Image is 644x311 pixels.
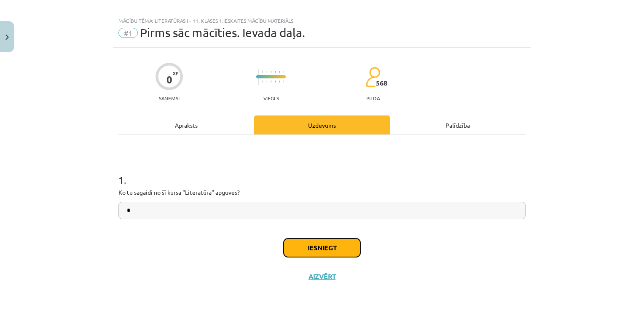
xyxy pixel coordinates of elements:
span: #1 [118,28,138,38]
img: icon-short-line-57e1e144782c952c97e751825c79c345078a6d821885a25fce030b3d8c18986b.svg [283,71,284,73]
img: icon-short-line-57e1e144782c952c97e751825c79c345078a6d821885a25fce030b3d8c18986b.svg [271,80,271,83]
img: icon-short-line-57e1e144782c952c97e751825c79c345078a6d821885a25fce030b3d8c18986b.svg [279,71,280,73]
img: icon-short-line-57e1e144782c952c97e751825c79c345078a6d821885a25fce030b3d8c18986b.svg [279,80,280,83]
img: icon-short-line-57e1e144782c952c97e751825c79c345078a6d821885a25fce030b3d8c18986b.svg [275,71,276,73]
h1: 1 . [118,159,526,185]
div: Mācību tēma: Literatūras i - 11. klases 1.ieskaites mācību materiāls [118,18,526,24]
img: icon-short-line-57e1e144782c952c97e751825c79c345078a6d821885a25fce030b3d8c18986b.svg [262,80,263,83]
button: Aizvērt [306,272,338,281]
button: Iesniegt [284,239,360,257]
img: icon-short-line-57e1e144782c952c97e751825c79c345078a6d821885a25fce030b3d8c18986b.svg [283,80,284,83]
img: icon-long-line-d9ea69661e0d244f92f715978eff75569469978d946b2353a9bb055b3ed8787d.svg [258,69,259,85]
p: Viegls [263,95,279,101]
div: Palīdzība [390,115,526,134]
div: Apraksts [118,115,254,134]
img: icon-close-lesson-0947bae3869378f0d4975bcd49f059093ad1ed9edebbc8119c70593378902aed.svg [5,35,9,40]
img: icon-short-line-57e1e144782c952c97e751825c79c345078a6d821885a25fce030b3d8c18986b.svg [275,80,276,83]
img: icon-short-line-57e1e144782c952c97e751825c79c345078a6d821885a25fce030b3d8c18986b.svg [266,80,267,83]
span: XP [173,71,178,75]
img: students-c634bb4e5e11cddfef0936a35e636f08e4e9abd3cc4e673bd6f9a4125e45ecb1.svg [365,67,380,88]
p: pilda [366,95,380,101]
img: icon-short-line-57e1e144782c952c97e751825c79c345078a6d821885a25fce030b3d8c18986b.svg [266,71,267,73]
img: icon-short-line-57e1e144782c952c97e751825c79c345078a6d821885a25fce030b3d8c18986b.svg [271,71,271,73]
div: Uzdevums [254,115,390,134]
span: Pirms sāc mācīties. Ievada daļa. [140,26,305,40]
span: 568 [376,79,387,87]
img: icon-short-line-57e1e144782c952c97e751825c79c345078a6d821885a25fce030b3d8c18986b.svg [262,71,263,73]
p: Saņemsi [156,95,183,101]
p: Ko tu sagaidi no šī kursa "Literatūra" apguves? [118,188,526,197]
div: 0 [166,74,172,86]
